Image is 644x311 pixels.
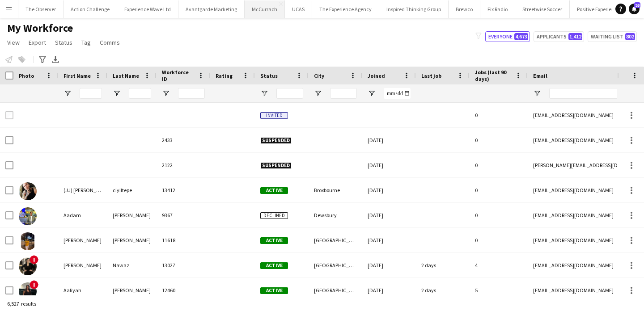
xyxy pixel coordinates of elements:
input: Last Name Filter Input [129,88,151,99]
div: [GEOGRAPHIC_DATA] [309,253,362,277]
div: [DATE] [362,203,416,227]
span: Suspended [260,162,292,169]
span: Active [260,237,288,244]
button: Open Filter Menu [64,89,72,97]
button: The Experience Agency [312,0,379,18]
span: 1,412 [568,33,582,40]
div: [GEOGRAPHIC_DATA] [309,228,362,252]
button: Open Filter Menu [533,89,541,97]
a: View [4,37,23,48]
span: Jobs (last 90 days) [475,69,512,82]
img: aakash Charles [19,232,37,250]
button: Open Filter Menu [162,89,170,97]
span: Suspended [260,137,292,144]
div: Dewsbury [309,203,362,227]
a: Export [25,37,50,48]
a: Tag [78,37,94,48]
button: Fix Radio [480,0,515,18]
div: ciyiltepe [107,178,157,202]
div: 2 days [416,278,470,303]
div: [PERSON_NAME] [107,228,157,252]
span: View [7,38,20,46]
div: 2433 [157,128,210,152]
button: Brewco [449,0,480,18]
span: Declined [260,212,288,219]
span: Export [29,38,46,46]
div: 13412 [157,178,210,202]
span: Status [260,72,278,79]
input: Row Selection is disabled for this row (unchecked) [5,111,13,119]
button: Waiting list802 [588,31,637,42]
span: Joined [368,72,385,79]
div: [GEOGRAPHIC_DATA] [309,278,362,303]
button: Open Filter Menu [368,89,376,97]
span: Invited [260,112,288,119]
div: [DATE] [362,128,416,152]
img: Aalia Nawaz [19,257,37,275]
div: [DATE] [362,278,416,303]
button: Experience Wave Ltd [117,0,178,18]
div: [PERSON_NAME] [58,228,107,252]
input: City Filter Input [330,88,357,99]
div: 12460 [157,278,210,303]
div: [DATE] [362,153,416,177]
app-action-btn: Export XLSX [50,54,61,65]
div: Broxbourne [309,178,362,202]
span: ! [30,255,38,264]
div: 0 [470,203,528,227]
div: 0 [470,153,528,177]
span: Active [260,287,288,294]
button: Everyone4,673 [485,31,530,42]
div: 0 [470,178,528,202]
div: Aaliyah [58,278,107,303]
div: 0 [470,128,528,152]
div: 9367 [157,203,210,227]
input: Workforce ID Filter Input [178,88,205,99]
a: 95 [629,4,640,14]
div: 5 [470,278,528,303]
img: Aaliyah Braithwaite [19,282,37,300]
span: Active [260,262,288,269]
span: My Workforce [7,21,73,35]
span: ! [30,280,38,289]
input: Joined Filter Input [384,88,411,99]
div: 2 days [416,253,470,277]
span: Last job [421,72,441,79]
span: Last Name [113,72,139,79]
div: 11618 [157,228,210,252]
span: Status [55,38,72,46]
div: (JJ) [PERSON_NAME] [58,178,107,202]
input: Status Filter Input [276,88,303,99]
span: Comms [100,38,120,46]
a: Comms [96,37,123,48]
button: Positive Experience [570,0,627,18]
span: 4,673 [514,33,528,40]
button: UCAS [285,0,312,18]
button: Avantgarde Marketing [178,0,245,18]
span: Active [260,187,288,194]
div: [DATE] [362,178,416,202]
span: Tag [81,38,91,46]
span: Workforce ID [162,69,194,82]
span: City [314,72,324,79]
img: Aadam Patel [19,207,37,225]
button: Streetwise Soccer [515,0,570,18]
span: 95 [634,2,640,8]
div: 0 [470,103,528,127]
div: Nawaz [107,253,157,277]
div: Aadam [58,203,107,227]
button: Open Filter Menu [113,89,121,97]
div: [PERSON_NAME] [107,203,157,227]
button: Applicants1,412 [534,31,584,42]
div: [DATE] [362,253,416,277]
div: [PERSON_NAME] [58,253,107,277]
span: Photo [19,72,34,79]
span: Rating [216,72,233,79]
div: [PERSON_NAME] [107,278,157,303]
input: First Name Filter Input [80,88,102,99]
div: 4 [470,253,528,277]
span: 802 [625,33,635,40]
app-action-btn: Advanced filters [37,54,48,65]
button: Inspired Thinking Group [379,0,449,18]
button: Open Filter Menu [314,89,322,97]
